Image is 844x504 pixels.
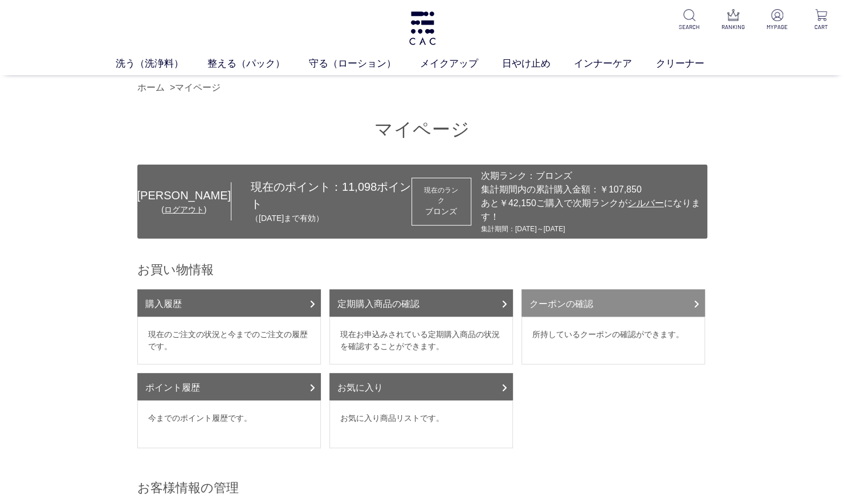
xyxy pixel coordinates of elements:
[763,23,791,31] p: MYPAGE
[137,289,321,317] a: 購入履歴
[137,373,321,400] a: ポイント履歴
[719,23,747,31] p: RANKING
[116,56,207,71] a: 洗う（洗浄料）
[574,56,656,71] a: インナーケア
[719,9,747,31] a: RANKING
[521,317,705,364] dd: 所持しているクーポンの確認ができます。
[137,117,707,142] h1: マイページ
[501,56,574,71] a: 日やけ止め
[329,373,513,400] a: お気に入り
[407,11,437,45] img: logo
[231,178,411,224] div: 現在のポイント： ポイント
[342,181,377,193] span: 11,098
[481,169,702,183] div: 次期ランク：ブロンズ
[675,9,703,31] a: SEARCH
[329,400,513,448] dd: お気に入り商品リストです。
[481,183,702,196] div: 集計期間内の累計購入金額：￥107,850
[656,56,728,71] a: クリーナー
[521,289,705,317] a: クーポンの確認
[481,224,702,234] div: 集計期間：[DATE]～[DATE]
[207,56,309,71] a: 整える（パック）
[309,56,420,71] a: 守る（ローション）
[329,317,513,364] dd: 現在お申込みされている定期購入商品の状況を確認することができます。
[807,23,835,31] p: CART
[807,9,835,31] a: CART
[137,400,321,448] dd: 今までのポイント履歴です。
[137,261,707,278] h2: お買い物情報
[675,23,703,31] p: SEARCH
[175,83,221,92] a: マイページ
[420,56,502,71] a: メイクアップ
[251,212,411,224] p: （[DATE]まで有効）
[627,198,664,208] span: シルバー
[164,205,204,214] a: ログアウト
[137,204,231,216] div: ( )
[137,187,231,204] div: [PERSON_NAME]
[170,81,223,95] li: >
[763,9,791,31] a: MYPAGE
[137,83,165,92] a: ホーム
[329,289,513,317] a: 定期購入商品の確認
[137,480,707,496] h2: お客様情報の管理
[422,206,460,218] div: ブロンズ
[481,196,702,224] div: あと￥42,150ご購入で次期ランクが になります！
[422,185,460,206] dt: 現在のランク
[137,317,321,364] dd: 現在のご注文の状況と今までのご注文の履歴です。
